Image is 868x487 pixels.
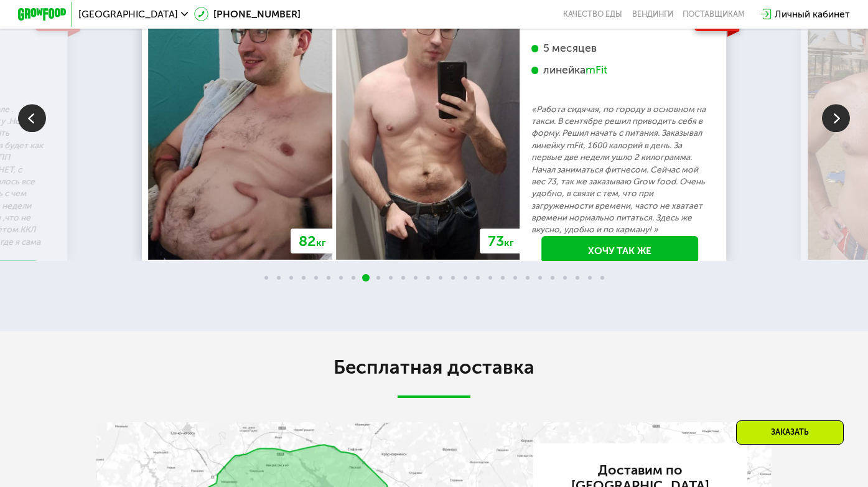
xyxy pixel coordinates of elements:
[632,9,673,19] a: Вендинги
[683,9,745,19] div: поставщикам
[775,7,850,21] div: Личный кабинет
[586,64,607,77] div: mFit
[78,9,178,19] span: [GEOGRAPHIC_DATA]
[96,356,772,380] h2: Бесплатная доставка
[531,103,709,236] p: «Работа сидячая, по городу в основном на такси. В сентябре решил приводить себя в форму. Решил на...
[194,7,301,21] a: [PHONE_NUMBER]
[822,104,850,132] img: Slide right
[480,229,521,253] div: 73
[18,104,46,132] img: Slide left
[531,42,709,55] div: 5 месяцев
[736,420,844,445] div: Заказать
[504,237,514,248] span: кг
[531,64,709,77] div: линейка
[316,237,326,248] span: кг
[291,229,334,253] div: 82
[563,9,622,19] a: Качество еды
[541,236,698,263] a: Хочу так же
